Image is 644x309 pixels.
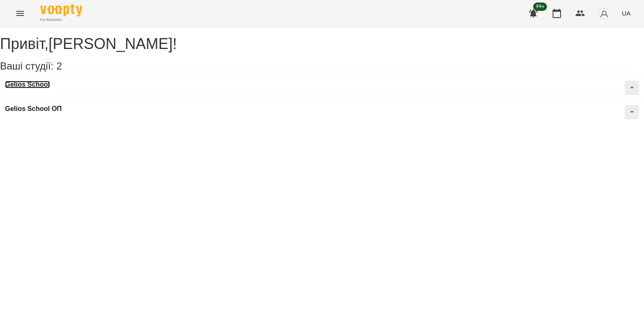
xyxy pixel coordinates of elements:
a: Gelios School [5,81,50,88]
button: UA [618,5,634,21]
button: Menu [10,3,30,23]
img: avatar_s.png [598,8,610,19]
span: 2 [56,60,62,72]
span: 99+ [533,3,547,11]
img: Voopty Logo [40,4,82,16]
span: UA [622,9,631,18]
a: Gelios School ОП [5,105,62,113]
span: For Business [40,17,82,23]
